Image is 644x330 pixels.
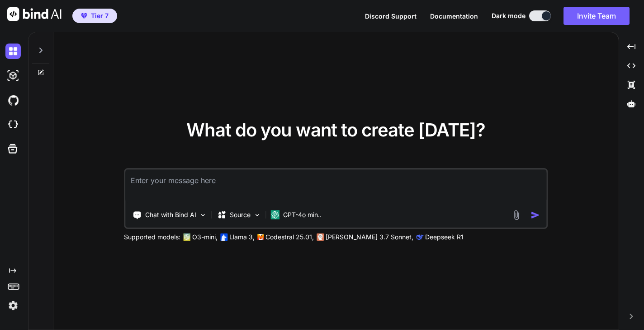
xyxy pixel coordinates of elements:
[5,298,21,313] img: settings
[145,210,196,219] p: Chat with Bind AI
[5,44,21,59] img: darkChat
[257,234,264,240] img: Mistral-AI
[91,11,109,20] span: Tier 7
[430,12,478,20] span: Documentation
[365,11,417,21] button: Discord Support
[416,233,423,241] img: claude
[365,12,417,20] span: Discord Support
[253,211,261,219] img: Pick Models
[229,233,255,242] p: Llama 3,
[183,233,190,241] img: GPT-4
[192,233,218,242] p: O3-mini,
[563,7,630,25] button: Invite Team
[492,11,526,20] span: Dark mode
[124,233,180,242] p: Supported models:
[270,210,279,219] img: GPT-4o mini
[5,117,21,132] img: cloudideIcon
[72,9,117,23] button: premiumTier 7
[326,233,413,242] p: [PERSON_NAME] 3.7 Sonnet,
[430,11,478,21] button: Documentation
[220,233,227,241] img: Llama2
[7,7,62,21] img: Bind AI
[317,233,324,241] img: claude
[265,233,314,242] p: Codestral 25.01,
[5,68,21,83] img: darkAi-studio
[425,233,464,242] p: Deepseek R1
[283,210,322,219] p: GPT-4o min..
[199,211,207,219] img: Pick Tools
[511,210,522,220] img: attachment
[230,210,251,219] p: Source
[5,92,21,108] img: githubDark
[186,119,485,141] span: What do you want to create [DATE]?
[531,210,540,220] img: icon
[81,13,87,19] img: premium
